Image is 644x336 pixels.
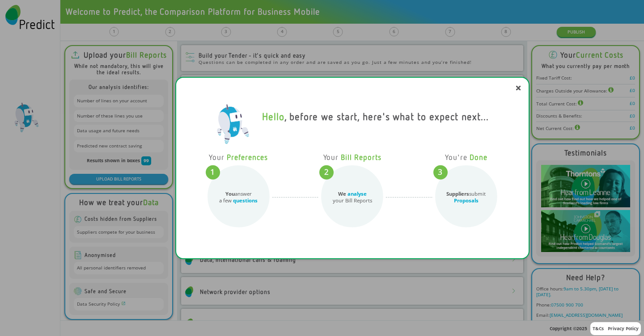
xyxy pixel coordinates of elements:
[347,190,367,197] span: analyse
[341,152,381,162] span: Bill Reports
[212,190,265,212] div: answer a few
[262,111,284,122] span: Hello
[593,325,604,332] a: T&Cs
[454,197,479,204] span: Proposals
[470,152,487,162] span: Done
[205,153,272,161] div: Your
[225,190,235,197] b: You
[338,190,346,197] b: We
[262,111,523,150] div: , before we start, here's what to expect next...
[319,153,386,161] div: Your
[227,152,268,162] span: Preferences
[187,103,251,147] img: Predict Mobile
[608,325,639,332] a: Privacy Policy
[326,190,379,212] div: your Bill Reports
[446,190,469,197] b: Suppliers
[433,153,500,161] div: You're
[439,190,493,212] div: submit
[233,197,258,204] span: questions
